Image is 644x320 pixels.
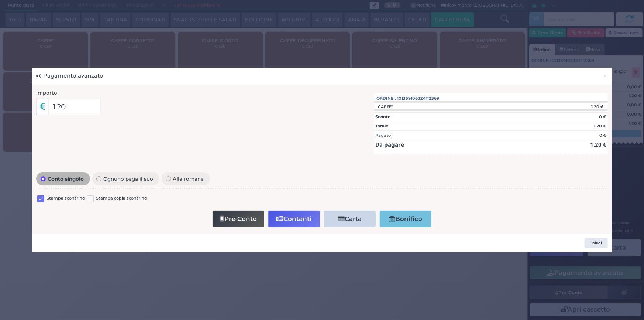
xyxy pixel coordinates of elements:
strong: Da pagare [375,141,404,148]
span: Alla romana [171,176,206,181]
h3: Pagamento avanzato [36,72,103,80]
strong: Totale [375,123,388,129]
input: Es. 30.99 [48,99,101,115]
label: Stampa copia scontrino [96,195,147,202]
span: Conto singolo [46,176,86,181]
span: 101359106324112369 [397,95,440,102]
div: Pagato [375,132,391,139]
button: Pre-Conto [213,211,264,227]
strong: 0 € [599,114,606,119]
button: Carta [324,211,376,227]
strong: Sconto [375,114,390,119]
button: Chiudi [599,68,612,84]
label: Stampa scontrino [47,195,85,202]
span: Ordine : [377,95,396,102]
button: Chiudi [585,238,608,248]
span: Ognuno paga il suo [101,176,155,181]
div: CAFFE' [374,104,397,109]
label: Importo [36,89,57,96]
div: 0 € [599,132,606,139]
button: Bonifico [380,211,431,227]
span: × [603,72,608,80]
strong: 1.20 € [590,141,606,148]
button: Contanti [268,211,320,227]
div: 1.20 € [549,104,607,109]
strong: 1.20 € [594,123,606,129]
